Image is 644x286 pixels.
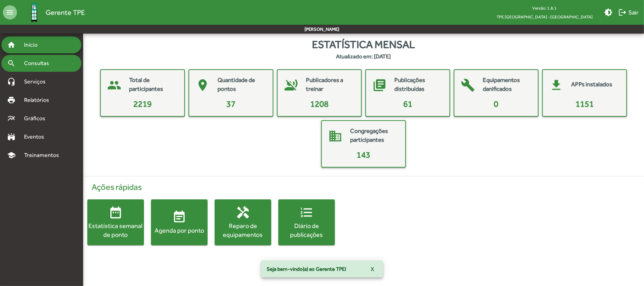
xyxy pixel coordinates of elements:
[129,76,177,94] mat-card-title: Total de participantes
[546,75,567,96] mat-icon: get_app
[369,75,390,96] mat-icon: library_books
[483,76,531,94] mat-card-title: Equipamentos danificados
[357,150,371,159] span: 143
[491,12,598,21] span: TPE [GEOGRAPHIC_DATA] - [GEOGRAPHIC_DATA]
[3,5,17,19] mat-icon: menu
[20,96,58,104] span: Relatórios
[491,4,598,12] div: Versão: 1.8.1
[87,199,144,245] button: Estatística semanal de ponto
[215,221,271,239] div: Reparo de equipamentos
[236,205,250,220] mat-icon: handyman
[215,199,271,245] button: Reparo de equipamentos
[7,41,16,49] mat-icon: home
[615,6,641,19] button: Sair
[20,41,48,49] span: Início
[20,114,55,123] span: Gráficos
[604,8,613,17] mat-icon: brightness_medium
[278,221,335,239] div: Diário de publicações
[133,99,152,109] span: 2219
[280,75,302,96] mat-icon: voice_over_off
[151,199,208,245] button: Agenda por ponto
[20,151,68,159] span: Treinamentos
[87,182,640,192] h4: Ações rápidas
[172,210,186,224] mat-icon: event_note
[494,99,499,109] span: 0
[7,133,16,141] mat-icon: stadium
[571,80,612,89] mat-card-title: APPs instalados
[104,75,125,96] mat-icon: people
[46,7,85,18] span: Gerente TPE
[325,126,346,147] mat-icon: domain
[87,221,144,239] div: Estatística semanal de ponto
[192,75,213,96] mat-icon: place
[306,76,354,94] mat-card-title: Publicadores a treinar
[350,127,398,145] mat-card-title: Congregações participantes
[575,99,594,109] span: 1151
[403,99,412,109] span: 61
[310,99,329,109] span: 1208
[23,1,46,24] img: Logo
[618,6,638,19] span: Sair
[618,8,627,17] mat-icon: logout
[20,77,55,86] span: Serviços
[7,77,16,86] mat-icon: headset_mic
[365,263,380,275] button: X
[7,96,16,104] mat-icon: print
[151,226,208,235] div: Agenda por ponto
[7,114,16,123] mat-icon: multiline_chart
[394,76,442,94] mat-card-title: Publicações distribuídas
[7,151,16,159] mat-icon: school
[300,205,314,220] mat-icon: format_list_numbered
[109,205,123,220] mat-icon: date_range
[7,59,16,68] mat-icon: search
[278,199,335,245] button: Diário de publicações
[17,1,85,24] a: Gerente TPE
[20,133,54,141] span: Eventos
[371,263,375,275] span: X
[457,75,478,96] mat-icon: build
[336,52,391,61] strong: Atualizado em: [DATE]
[226,99,236,109] span: 37
[267,265,347,273] span: Seja bem-vindo(a) ao Gerente TPE!
[217,76,266,94] mat-card-title: Quantidade de pontos
[312,36,415,52] span: Estatística mensal
[20,59,58,68] span: Consultas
